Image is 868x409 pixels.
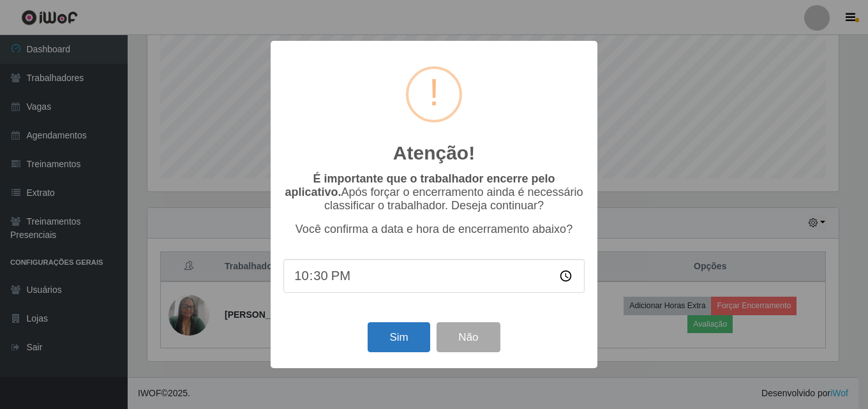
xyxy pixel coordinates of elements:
p: Após forçar o encerramento ainda é necessário classificar o trabalhador. Deseja continuar? [283,172,585,212]
button: Não [437,322,500,352]
p: Você confirma a data e hora de encerramento abaixo? [283,223,585,236]
h2: Atenção! [393,142,475,165]
b: É importante que o trabalhador encerre pelo aplicativo. [285,172,555,198]
button: Sim [368,322,430,352]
